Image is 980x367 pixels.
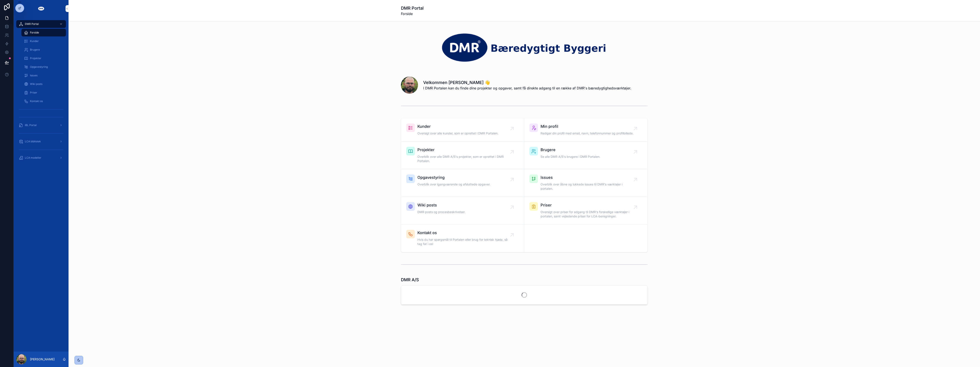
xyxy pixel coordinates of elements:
[21,54,66,62] a: Projekter
[524,197,647,225] a: PriserOversigt over priser for adgang til DMR's forskellige værktøjer i portalen, samt vejledende...
[417,210,465,214] span: DMR posts og procesbeskrivelser.
[25,22,39,26] span: DMR Portal
[417,174,490,180] span: Opgavestyring
[524,169,647,197] a: IssuesOverblik over åbne og lukkede issues til DMR's værktøjer i portalen.
[401,225,524,252] a: Kontakt osHvis du har spørgsmål til Portalen eller brug for teknisk hjælp, så tag fat i os!
[524,118,647,142] a: Min profilRediger din profil med email, navn, telefonnummer og profilbillede.
[541,155,600,159] span: Se alle DMR A/S's brugere i DMR Portalen.
[423,80,631,86] h1: Velkommen [PERSON_NAME] 👋
[401,169,524,197] a: OpgavestyringOverblik over igangværende og afsluttede opgaver.
[423,86,631,91] span: I DMR Portalen kan du finde dine projekter og opgaver, samt få direkte adgang til en række af DMR...
[25,140,41,143] span: LCA bibliotek
[417,182,490,187] span: Overblik over igangværende og afsluttede opgaver.
[541,182,635,191] span: Overblik over åbne og lukkede issues til DMR's værktøjer i portalen.
[401,277,419,283] h1: DMR A/S
[14,17,69,167] div: scrollable content
[541,131,633,135] span: Rediger din profil med email, navn, telefonnummer og profilbillede.
[417,123,498,129] span: Kunder
[417,230,512,236] span: Kontakt os
[30,65,48,69] span: Opgavestyring
[21,80,66,88] a: Wiki posts
[38,5,45,12] img: App logo
[30,57,41,60] span: Projekter
[21,37,66,45] a: Kunder
[417,147,512,153] span: Projekter
[541,123,633,129] span: Min profil
[417,155,512,163] span: Overblik over alle DMR A/S's projekter, som er oprettet i DMR Portalen.
[30,357,55,361] p: [PERSON_NAME]
[30,74,37,77] span: Issues
[541,174,635,180] span: Issues
[21,46,66,54] a: Brugere
[30,99,43,103] span: Kontakt os
[21,29,66,36] a: Forside
[417,131,498,135] span: Oversigt over alle kunder, som er oprettet i DMR Portalen.
[21,72,66,79] a: Issues
[16,154,66,162] a: LCA modeller
[541,210,635,218] span: Oversigt over priser for adgang til DMR's forskellige værktøjer i portalen, samt vejledende prise...
[16,138,66,145] a: LCA bibliotek
[401,5,424,11] h1: DMR Portal
[401,32,648,63] img: 30475-dmr_logo_baeredygtigt-byggeri_space-arround---noloco---narrow---transparrent---white-DMR.png
[401,197,524,225] a: Wiki postsDMR posts og procesbeskrivelser.
[25,123,37,127] span: iBL Portal
[401,11,424,16] span: Forside
[30,48,40,51] span: Brugere
[417,202,465,208] span: Wiki posts
[524,142,647,169] a: BrugereSe alle DMR A/S's brugere i DMR Portalen.
[401,118,524,142] a: KunderOversigt over alle kunder, som er oprettet i DMR Portalen.
[401,142,524,169] a: ProjekterOverblik over alle DMR A/S's projekter, som er oprettet i DMR Portalen.
[30,91,37,94] span: Priser
[30,82,42,86] span: Wiki posts
[541,202,635,208] span: Priser
[30,31,39,34] span: Forside
[25,156,41,159] span: LCA modeller
[21,63,66,71] a: Opgavestyring
[21,97,66,105] a: Kontakt os
[16,20,66,28] a: DMR Portal
[541,147,600,153] span: Brugere
[30,39,39,43] span: Kunder
[16,121,66,129] a: iBL Portal
[417,238,512,246] span: Hvis du har spørgsmål til Portalen eller brug for teknisk hjælp, så tag fat i os!
[21,89,66,96] a: Priser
